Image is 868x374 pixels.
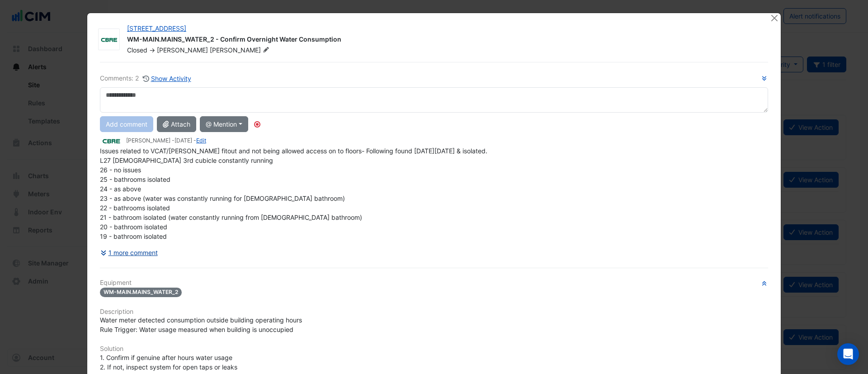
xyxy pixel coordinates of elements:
span: Water meter detected consumption outside building operating hours Rule Trigger: Water usage measu... [100,316,302,333]
a: Edit [196,137,206,144]
div: WM-MAIN.MAINS_WATER_2 - Confirm Overnight Water Consumption [127,35,759,46]
span: [PERSON_NAME] [210,46,271,55]
div: Comments: 2 [100,73,192,84]
span: Closed [127,46,147,54]
span: 2025-09-22 10:34:48 [175,137,192,144]
img: CBRE Charter Hall [99,35,119,44]
span: WM-MAIN.MAINS_WATER_2 [100,288,182,297]
button: Close [769,13,779,23]
button: 1 more comment [100,245,158,260]
div: Tooltip anchor [253,120,261,128]
span: Issues related to VCAT/[PERSON_NAME] fitout and not being allowed access on to floors- Following ... [100,147,487,240]
span: -> [149,46,155,54]
small: [PERSON_NAME] - - [126,137,206,145]
button: @ Mention [200,116,248,132]
h6: Description [100,308,768,316]
button: Show Activity [142,73,192,84]
h6: Solution [100,345,768,353]
div: Open Intercom Messenger [837,343,859,365]
h6: Equipment [100,279,768,287]
span: [PERSON_NAME] [157,46,208,54]
img: CBRE Charter Hall [100,136,123,146]
button: Attach [157,116,196,132]
a: [STREET_ADDRESS] [127,24,186,32]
